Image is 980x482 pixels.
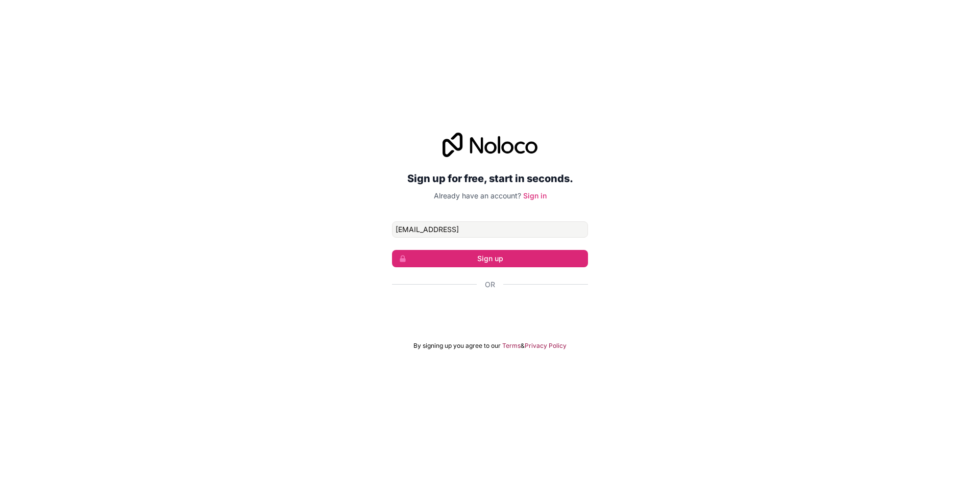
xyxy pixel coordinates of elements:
iframe: Кнопка "Войти с аккаунтом Google" [387,301,593,323]
span: Or [485,280,495,290]
span: & [521,342,525,350]
span: Already have an account? [434,191,521,200]
button: Sign up [392,250,588,267]
a: Sign in [523,191,547,200]
a: Privacy Policy [525,342,567,350]
h2: Sign up for free, start in seconds. [392,169,588,188]
span: By signing up you agree to our [413,342,501,350]
a: Terms [502,342,521,350]
input: Email address [392,221,588,238]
